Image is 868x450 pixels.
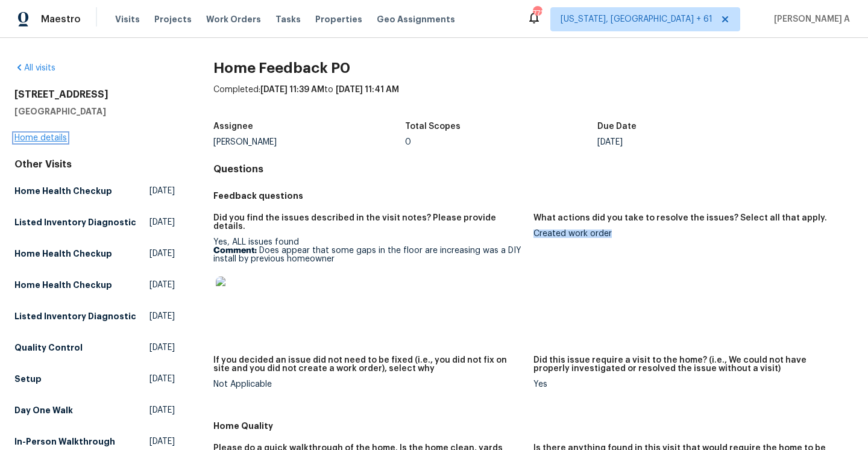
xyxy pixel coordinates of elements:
b: Comment: [213,246,257,255]
h5: Home Health Checkup [14,279,112,291]
h5: Feedback questions [213,190,854,202]
h5: Home Health Checkup [14,248,112,260]
h5: Listed Inventory Diagnostic [14,216,136,228]
span: [DATE] [149,185,175,197]
h5: Assignee [213,122,253,131]
span: Projects [154,13,192,25]
div: Created work order [533,230,844,238]
div: [PERSON_NAME] [213,138,406,146]
span: [PERSON_NAME] A [769,13,850,25]
a: Quality Control[DATE] [14,337,175,358]
h5: Listed Inventory Diagnostic [14,310,136,322]
span: Visits [115,13,140,25]
a: Listed Inventory Diagnostic[DATE] [14,211,175,233]
h5: Quality Control [14,342,83,354]
span: Tasks [275,15,301,23]
h5: Did this issue require a visit to the home? (i.e., We could not have properly investigated or res... [533,356,844,373]
h5: What actions did you take to resolve the issues? Select all that apply. [533,214,827,222]
h5: Day One Walk [14,404,73,416]
div: Not Applicable [213,380,524,389]
p: Does appear that some gaps in the floor are increasing was a DIY install by previous homeowner [213,246,524,263]
h5: Total Scopes [405,122,461,131]
h5: [GEOGRAPHIC_DATA] [14,105,175,117]
div: [DATE] [597,138,790,146]
h5: Home Quality [213,420,854,432]
div: Yes [533,380,844,389]
a: Home Health Checkup[DATE] [14,243,175,264]
h5: Setup [14,373,42,385]
span: [DATE] [149,373,175,385]
div: 771 [533,7,541,19]
h2: Home Feedback P0 [213,62,854,74]
span: [DATE] 11:41 AM [336,86,399,94]
div: Completed: to [213,84,854,115]
span: Geo Assignments [377,13,455,25]
span: [DATE] [149,342,175,354]
a: Home details [14,134,67,142]
div: 0 [405,138,597,146]
a: All visits [14,64,55,72]
span: [DATE] [149,279,175,291]
h5: Home Health Checkup [14,185,112,197]
a: Listed Inventory Diagnostic[DATE] [14,305,175,327]
span: [DATE] [149,248,175,260]
h2: [STREET_ADDRESS] [14,89,175,101]
h5: Did you find the issues described in the visit notes? Please provide details. [213,214,524,231]
div: Yes, ALL issues found [213,238,524,322]
h5: Due Date [597,122,637,131]
span: [DATE] 11:39 AM [260,86,324,94]
span: [DATE] [149,310,175,322]
span: Properties [315,13,362,25]
a: Home Health Checkup[DATE] [14,180,175,202]
div: Other Visits [14,158,175,170]
a: Home Health Checkup[DATE] [14,274,175,296]
span: [DATE] [149,216,175,228]
a: Day One Walk[DATE] [14,399,175,421]
h4: Questions [213,163,854,175]
span: [US_STATE], [GEOGRAPHIC_DATA] + 61 [561,13,712,25]
span: [DATE] [149,436,175,448]
a: Setup[DATE] [14,368,175,390]
span: Work Orders [206,13,261,25]
h5: In-Person Walkthrough [14,436,115,448]
h5: If you decided an issue did not need to be fixed (i.e., you did not fix on site and you did not c... [213,356,524,373]
span: [DATE] [149,404,175,416]
span: Maestro [41,13,81,25]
